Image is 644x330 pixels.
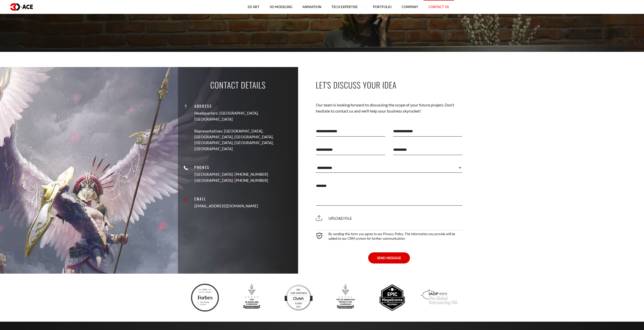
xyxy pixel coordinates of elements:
[316,102,463,114] p: Our team is looking forward to discussing the scope of your future project. Don’t hesitate to con...
[368,252,410,263] button: SEND MESSAGE
[194,128,294,152] p: Representatives: [GEOGRAPHIC_DATA], [GEOGRAPHIC_DATA], [GEOGRAPHIC_DATA], [GEOGRAPHIC_DATA], [GEO...
[194,103,294,109] p: Address
[421,284,457,312] img: Iaop award
[194,203,258,209] a: [EMAIL_ADDRESS][DOMAIN_NAME]
[331,284,359,312] img: Top 3d animation production companies designrush 2023
[316,230,463,241] div: By sending this form you agree to our Privacy Policy. The information you provide will be added t...
[238,284,266,312] img: Top 3d modeling companies designrush award 2023
[194,110,294,152] a: Headquarters: [GEOGRAPHIC_DATA], [GEOGRAPHIC_DATA] Representatives: [GEOGRAPHIC_DATA], [GEOGRAPHI...
[194,164,268,170] p: Phones
[10,3,33,11] img: logo dark
[210,79,266,91] p: Contact Details
[194,110,294,122] p: Headquarters: [GEOGRAPHIC_DATA], [GEOGRAPHIC_DATA]
[194,172,268,178] p: [GEOGRAPHIC_DATA]: [PHONE_NUMBER]
[285,284,313,312] img: Clutch top developers
[378,284,406,312] img: Epic megagrants recipient
[194,196,258,202] p: Email
[194,178,268,183] p: [GEOGRAPHIC_DATA]: [PHONE_NUMBER]
[316,79,463,91] p: Let's Discuss Your Idea
[191,284,219,312] img: Ftc badge 3d ace 2024
[316,216,352,221] span: Upload file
